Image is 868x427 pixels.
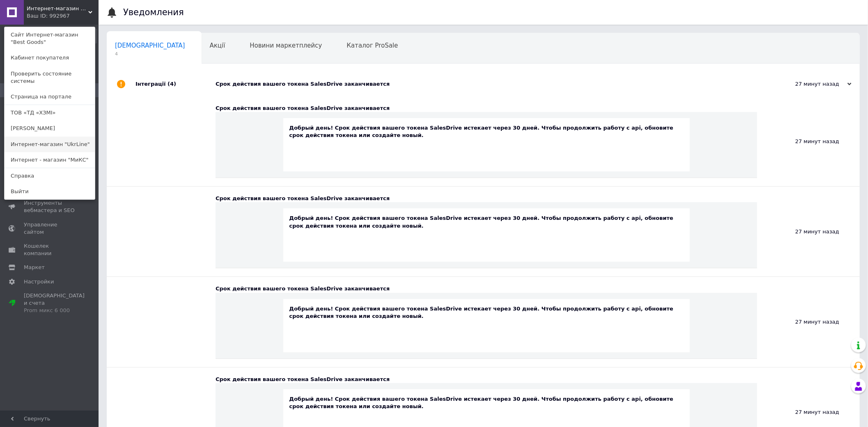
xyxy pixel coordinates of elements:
span: Новини маркетплейсу [250,42,322,49]
a: Страница на портале [5,89,95,105]
span: 4 [115,51,185,57]
div: 27 минут назад [757,277,860,367]
div: Prom микс 6 000 [24,307,85,314]
span: [DEMOGRAPHIC_DATA] и счета [24,292,85,315]
a: Проверить состояние системы [5,66,95,89]
a: Кабинет покупателя [5,50,95,66]
span: Кошелек компании [24,242,76,257]
a: ТОВ «ТД «ХЗМІ» [5,105,95,121]
span: Настройки [24,278,54,285]
span: Каталог ProSale [347,42,398,49]
div: 27 минут назад [757,96,860,186]
div: Добрый день! Срок действия вашего токена SalesDrive истекает через 30 дней. Чтобы продолжить рабо... [289,124,684,139]
div: Срок действия вашего токена SalesDrive заканчивается [216,376,757,383]
div: Срок действия вашего токена SalesDrive заканчивается [216,195,757,202]
a: Интернет-магазин "UkrLine" [5,137,95,152]
span: [DEMOGRAPHIC_DATA] [115,42,185,49]
div: Інтеграції [135,72,216,96]
span: (4) [168,81,176,87]
div: Срок действия вашего токена SalesDrive заканчивается [216,80,769,88]
div: Добрый день! Срок действия вашего токена SalesDrive истекает через 30 дней. Чтобы продолжить рабо... [289,305,684,320]
span: Управление сайтом [24,221,76,236]
span: Маркет [24,264,45,271]
a: Интернет - магазин "МиКС" [5,152,95,168]
div: 27 минут назад [757,187,860,276]
div: Срок действия вашего токена SalesDrive заканчивается [216,105,757,112]
h1: Уведомления [123,7,184,17]
span: Акції [210,42,225,49]
div: 27 минут назад [769,80,852,88]
span: Интернет-магазин "Best Goods" [27,5,88,12]
div: Ваш ID: 992967 [27,12,61,20]
div: Добрый день! Срок действия вашего токена SalesDrive истекает через 30 дней. Чтобы продолжить рабо... [289,395,684,410]
a: Справка [5,168,95,184]
a: Сайт Интернет-магазин "Best Goods" [5,27,95,50]
a: Выйти [5,184,95,199]
div: Добрый день! Срок действия вашего токена SalesDrive истекает через 30 дней. Чтобы продолжить рабо... [289,215,684,229]
a: [PERSON_NAME] [5,121,95,136]
div: Срок действия вашего токена SalesDrive заканчивается [216,285,757,292]
span: Инструменты вебмастера и SEO [24,199,76,214]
